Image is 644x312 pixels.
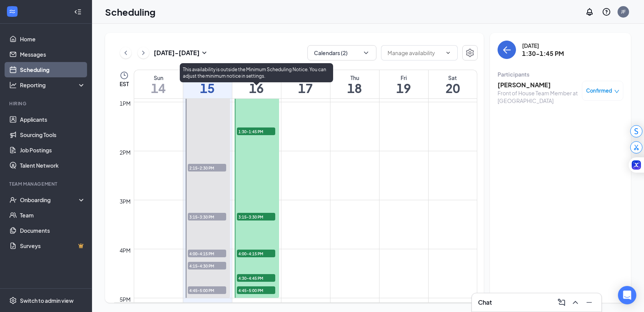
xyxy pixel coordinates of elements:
[188,262,226,270] span: 4:15-4:30 PM
[307,45,376,60] button: Calendars (2)ChevronDown
[20,62,85,77] a: Scheduling
[583,296,595,309] button: Minimize
[9,196,17,204] svg: UserCheck
[237,274,275,282] span: 4:30-4:45 PM
[188,164,226,172] span: 2:15-2:30 PM
[379,70,428,98] a: September 19, 2025
[9,181,84,187] div: Team Management
[154,49,200,57] h3: [DATE] - [DATE]
[122,48,130,57] svg: ChevronLeft
[555,296,568,309] button: ComposeMessage
[120,71,129,80] svg: Clock
[585,7,594,16] svg: Notifications
[586,87,612,95] span: Confirmed
[465,48,475,57] svg: Settings
[20,127,85,142] a: Sourcing Tools
[20,47,85,62] a: Messages
[20,196,79,204] div: Onboarding
[618,286,636,304] div: Open Intercom Messenger
[498,41,516,59] button: back-button
[138,47,149,59] button: ChevronRight
[330,82,379,95] h1: 18
[183,82,232,95] h1: 15
[188,213,226,221] span: 3:15-3:30 PM
[140,48,147,57] svg: ChevronRight
[20,31,85,47] a: Home
[571,298,580,307] svg: ChevronUp
[621,8,626,15] div: JF
[478,298,492,307] h3: Chat
[429,82,477,95] h1: 20
[281,82,330,95] h1: 17
[585,298,594,307] svg: Minimize
[522,49,564,58] h3: 1:30-1:45 PM
[237,250,275,257] span: 4:00-4:15 PM
[388,49,442,57] input: Manage availability
[379,74,428,82] div: Fri
[429,74,477,82] div: Sat
[118,246,132,255] div: 4pm
[188,286,226,294] span: 4:45-5:00 PM
[362,49,370,57] svg: ChevronDown
[134,70,183,98] a: September 14, 2025
[557,298,566,307] svg: ComposeMessage
[522,42,564,49] div: [DATE]
[20,223,85,238] a: Documents
[379,82,428,95] h1: 19
[20,297,74,304] div: Switch to admin view
[20,112,85,127] a: Applicants
[105,5,156,18] h1: Scheduling
[20,158,85,173] a: Talent Network
[20,81,86,89] div: Reporting
[8,8,16,15] svg: WorkstreamLogo
[200,48,209,57] svg: SmallChevronDown
[502,45,511,54] svg: ArrowLeft
[74,8,82,16] svg: Collapse
[462,45,478,60] button: Settings
[120,80,129,88] span: EST
[20,142,85,158] a: Job Postings
[9,100,84,107] div: Hiring
[118,99,132,108] div: 1pm
[9,297,17,304] svg: Settings
[498,89,578,105] div: Front of House Team Member at [GEOGRAPHIC_DATA]
[330,70,379,98] a: September 18, 2025
[569,296,582,309] button: ChevronUp
[9,81,17,89] svg: Analysis
[134,82,183,95] h1: 14
[188,250,226,257] span: 4:00-4:15 PM
[118,148,132,157] div: 2pm
[330,74,379,82] div: Thu
[120,47,131,59] button: ChevronLeft
[498,70,623,78] div: Participants
[498,81,578,89] h3: [PERSON_NAME]
[237,127,275,135] span: 1:30-1:45 PM
[134,74,183,82] div: Sun
[237,213,275,221] span: 3:15-3:30 PM
[20,207,85,223] a: Team
[180,63,333,82] div: This availability is outside the Minimum Scheduling Notice. You can adjust the minimum notice in ...
[429,70,477,98] a: September 20, 2025
[614,89,619,94] span: down
[232,82,281,95] h1: 16
[445,50,451,56] svg: ChevronDown
[118,295,132,304] div: 5pm
[118,197,132,206] div: 3pm
[602,7,611,16] svg: QuestionInfo
[20,238,85,253] a: SurveysCrown
[237,286,275,294] span: 4:45-5:00 PM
